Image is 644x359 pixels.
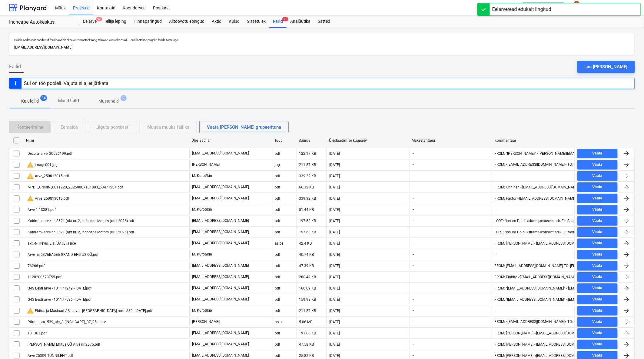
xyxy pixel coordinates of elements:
[27,195,34,202] span: warning
[275,252,280,257] div: pdf
[21,98,39,104] p: Kulufailid
[14,44,630,51] p: [EMAIL_ADDRESS][DOMAIN_NAME]
[287,15,314,28] a: Analüütika
[495,138,573,143] div: Kommentaar
[275,174,280,178] div: pdf
[329,174,340,178] div: [DATE]
[299,342,314,347] div: 47.58 KB
[27,208,56,212] div: Arve 1-13381.pdf
[275,151,280,156] div: pdf
[412,286,414,291] span: -
[192,342,249,347] p: [EMAIL_ADDRESS][DOMAIN_NAME]
[27,320,106,324] div: Pärnu mnt. 539_akt_8 (INCHCAPE)_07_25.asice
[27,195,69,202] div: Arve_250813015.pdf
[192,263,249,268] p: [EMAIL_ADDRESS][DOMAIN_NAME]
[593,240,603,247] div: Vaata
[26,138,187,143] div: Nimi
[412,308,414,313] span: -
[412,274,414,279] span: -
[577,149,618,158] button: Vaata
[329,331,340,335] div: [DATE]
[412,252,414,257] span: -
[243,15,269,28] a: Sissetulek
[275,219,280,223] div: pdf
[492,6,551,13] div: Eelarveread edukalt lingitud
[577,261,618,271] button: Vaata
[299,196,316,201] div: 339.32 KB
[275,275,280,279] div: pdf
[412,151,414,156] span: -
[329,230,340,234] div: [DATE]
[27,342,100,347] div: [PERSON_NAME] Ehitus OÜ Arve nr 2575.pdf
[299,208,314,212] div: 51.44 KB
[199,121,289,133] button: Vaata [PERSON_NAME] grupeerituna
[593,172,603,179] div: Vaata
[299,354,314,358] div: 25.82 KB
[329,208,340,212] div: [DATE]
[27,286,91,290] div: G4S Eesti arve - 101177249 - [DATE]pdf
[593,184,603,191] div: Vaata
[577,216,618,226] button: Vaata
[27,172,34,180] span: warning
[593,251,603,258] div: Vaata
[329,196,340,201] div: [DATE]
[27,151,72,156] div: Decora_arve_30626199.pdf
[192,241,249,246] p: [EMAIL_ADDRESS][DOMAIN_NAME]
[275,208,280,212] div: pdf
[96,17,102,21] span: 9+
[192,207,212,212] p: M. Kurotškin
[412,218,414,223] span: -
[299,163,316,167] div: 211.87 KB
[24,80,108,86] div: Sul on töö pooleli. Vajuta siia, et jätkata
[275,241,283,246] div: asice
[192,319,220,324] p: [PERSON_NAME]
[593,307,603,314] div: Vaata
[225,15,243,28] div: Kulud
[275,309,280,313] div: pdf
[299,320,312,324] div: 5.06 MB
[299,286,316,290] div: 160.09 KB
[192,286,249,291] p: [EMAIL_ADDRESS][DOMAIN_NAME]
[577,306,618,316] button: Vaata
[577,239,618,248] button: Vaata
[192,297,249,302] p: [EMAIL_ADDRESS][DOMAIN_NAME]
[577,328,618,338] button: Vaata
[577,194,618,203] button: Vaata
[208,15,225,28] div: Aktid
[329,252,340,257] div: [DATE]
[577,272,618,282] button: Vaata
[121,95,127,101] span: 9
[299,275,316,279] div: 280.42 KB
[27,185,123,189] div: MPDF_ONNIN_6011220_20250807101803_63471204.pdf
[130,15,165,28] div: Hinnapäringud
[314,15,334,28] a: Sätted
[329,219,340,223] div: [DATE]
[275,196,280,201] div: pdf
[412,185,414,190] span: -
[577,317,618,327] button: Vaata
[27,161,58,168] div: image001.jpg
[577,61,635,73] button: Lae [PERSON_NAME]
[299,138,324,143] div: Suurus
[100,15,130,28] a: Tellija leping
[27,307,34,314] span: warning
[329,138,407,143] div: Üleslaadimise kuupäev
[593,273,603,280] div: Vaata
[593,341,603,348] div: Vaata
[27,219,134,223] div: Kaldram- arve nr. 3521 (akt nr. 2, Inchcape Motors, juuli 2025).pdf
[299,309,316,313] div: 211.87 KB
[192,138,270,143] div: Üleslaadija
[593,318,603,325] div: Vaata
[192,330,249,336] p: [EMAIL_ADDRESS][DOMAIN_NAME]
[299,230,316,234] div: 197.63 KB
[329,342,340,347] div: [DATE]
[299,185,314,189] div: 66.32 KB
[192,308,212,313] p: M. Kurotškin
[577,205,618,215] button: Vaata
[275,297,280,302] div: pdf
[593,161,603,168] div: Vaata
[192,252,212,257] p: M. Kurotškin
[207,123,281,131] div: Vaata [PERSON_NAME] grupeerituna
